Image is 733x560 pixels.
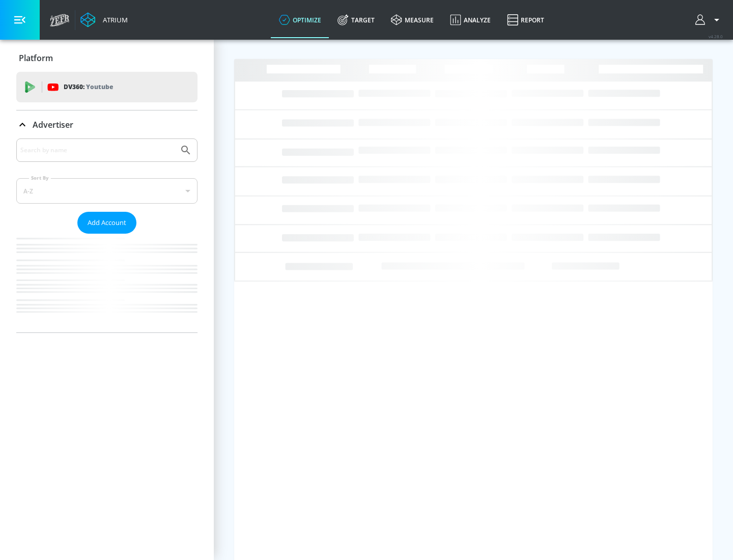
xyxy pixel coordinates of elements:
div: Platform [16,44,198,72]
a: measure [383,2,442,38]
button: Add Account [77,212,136,234]
nav: list of Advertiser [16,234,198,332]
div: Advertiser [16,110,198,139]
a: optimize [271,2,329,38]
div: Atrium [99,15,128,24]
div: DV360: Youtube [16,72,198,102]
span: v 4.28.0 [709,34,723,39]
div: A-Z [16,178,198,204]
label: Sort By [29,175,51,181]
p: Youtube [86,81,113,92]
div: Advertiser [16,138,198,332]
p: DV360: [64,81,113,93]
input: Search by name [20,144,175,157]
p: Platform [19,52,53,64]
a: Atrium [80,12,128,27]
span: Add Account [88,217,126,229]
a: Target [329,2,383,38]
p: Advertiser [33,119,73,130]
a: Analyze [442,2,499,38]
a: Report [499,2,552,38]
